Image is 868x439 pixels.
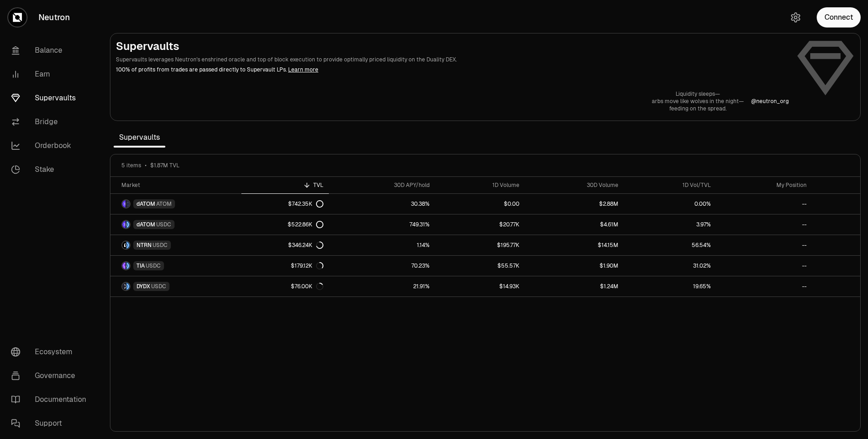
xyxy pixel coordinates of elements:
a: 749.31% [329,214,435,235]
a: 0.00% [624,194,716,214]
img: dATOM Logo [122,200,126,208]
div: TVL [247,181,323,189]
a: Stake [4,158,99,181]
div: $346.24K [288,241,323,249]
a: $20.77K [435,214,525,235]
a: $522.86K [241,214,329,235]
a: dATOM LogoUSDC LogodATOMUSDC [110,214,241,235]
a: 19.65% [624,276,716,296]
a: $179.12K [241,256,329,276]
img: NTRN Logo [122,241,126,249]
a: 56.54% [624,235,716,255]
a: $1.90M [525,256,623,276]
a: Learn more [288,66,318,73]
div: $522.86K [288,221,323,228]
span: DYDX [136,283,150,290]
a: -- [716,235,813,255]
img: USDC Logo [126,283,130,290]
a: -- [716,214,813,235]
img: DYDX Logo [122,283,126,290]
a: $14.15M [525,235,623,255]
p: 100% of profits from trades are passed directly to Supervault LPs. [116,66,789,74]
p: Supervaults leverages Neutron's enshrined oracle and top of block execution to provide optimally ... [116,55,789,64]
a: Ecosystem [4,340,99,364]
p: @ neutron_org [751,98,789,105]
img: USDC Logo [126,221,130,228]
img: ATOM Logo [126,200,130,208]
h2: Supervaults [116,39,789,54]
div: 30D Volume [530,181,618,189]
div: $742.35K [288,200,323,208]
a: 3.97% [624,214,716,235]
a: $195.77K [435,235,525,255]
a: $14.93K [435,276,525,296]
a: 70.23% [329,256,435,276]
span: USDC [146,262,161,269]
a: @neutron_org [751,98,789,105]
a: 31.02% [624,256,716,276]
a: $0.00 [435,194,525,214]
a: Supervaults [4,86,99,110]
a: Bridge [4,110,99,134]
span: $1.87M TVL [150,162,180,169]
a: $4.61M [525,214,623,235]
button: Connect [817,7,861,27]
a: TIA LogoUSDC LogoTIAUSDC [110,256,241,276]
p: feeding on the spread. [652,105,744,112]
p: arbs move like wolves in the night— [652,98,744,105]
a: 1.14% [329,235,435,255]
div: My Position [722,181,807,189]
div: 1D Volume [441,181,519,189]
a: 21.91% [329,276,435,296]
div: 30D APY/hold [334,181,430,189]
a: -- [716,256,813,276]
span: NTRN [136,241,152,249]
div: Market [121,181,236,189]
a: NTRN LogoUSDC LogoNTRNUSDC [110,235,241,255]
span: USDC [156,221,171,228]
span: dATOM [136,221,155,228]
img: dATOM Logo [122,221,126,228]
a: $76.00K [241,276,329,296]
a: -- [716,194,813,214]
a: Balance [4,38,99,62]
span: 5 items [121,162,141,169]
span: USDC [153,241,168,249]
span: USDC [151,283,166,290]
a: Documentation [4,388,99,412]
a: Support [4,412,99,435]
a: $55.57K [435,256,525,276]
span: TIA [136,262,145,269]
span: ATOM [156,200,172,208]
a: -- [716,276,813,296]
a: Earn [4,62,99,86]
div: $179.12K [291,262,323,269]
img: USDC Logo [126,241,130,249]
a: Orderbook [4,134,99,158]
span: Supervaults [114,128,165,147]
a: Liquidity sleeps—arbs move like wolves in the night—feeding on the spread. [652,90,744,112]
span: dATOM [136,200,155,208]
a: 30.38% [329,194,435,214]
div: 1D Vol/TVL [629,181,711,189]
div: $76.00K [291,283,323,290]
a: Governance [4,364,99,388]
a: $2.88M [525,194,623,214]
a: $742.35K [241,194,329,214]
a: dATOM LogoATOM LogodATOMATOM [110,194,241,214]
img: USDC Logo [126,262,130,269]
p: Liquidity sleeps— [652,90,744,98]
img: TIA Logo [122,262,126,269]
a: DYDX LogoUSDC LogoDYDXUSDC [110,276,241,296]
a: $346.24K [241,235,329,255]
a: $1.24M [525,276,623,296]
